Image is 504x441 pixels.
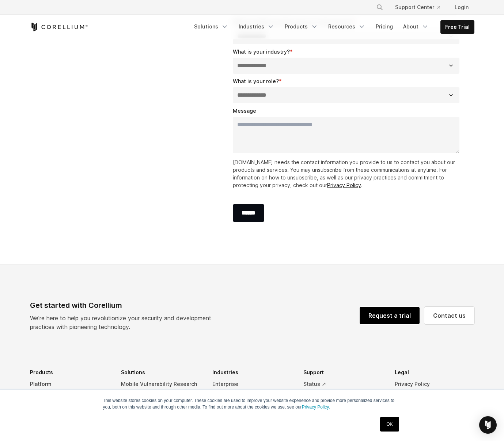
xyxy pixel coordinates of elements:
a: Support Center [389,1,446,14]
a: Solutions [190,20,233,33]
a: Products [280,20,322,33]
a: Request a trial [360,307,420,324]
div: Navigation Menu [190,20,474,34]
a: Resources [324,20,370,33]
a: Enterprise [212,378,292,390]
div: Get started with Corellium [30,300,217,311]
button: Search [373,1,386,14]
a: Privacy Policy. [302,405,330,410]
a: About [399,20,433,33]
a: Status ↗ [303,378,383,390]
a: Corellium Home [30,23,88,31]
a: Mobile Vulnerability Research [121,378,201,390]
a: Contact us [424,307,474,324]
span: Message [233,108,256,114]
div: Navigation Menu [367,1,474,14]
a: Platform [30,378,110,390]
div: Open Intercom Messenger [479,416,497,434]
span: What is your role? [233,78,279,84]
p: We’re here to help you revolutionize your security and development practices with pioneering tech... [30,314,217,331]
a: Login [449,1,474,14]
p: [DOMAIN_NAME] needs the contact information you provide to us to contact you about our products a... [233,158,463,189]
p: This website stores cookies on your computer. These cookies are used to improve your website expe... [103,397,401,410]
a: OK [380,417,399,432]
a: Privacy Policy [395,378,474,390]
span: What is your industry? [233,49,290,55]
a: Free Trial [441,20,474,34]
a: Industries [234,20,279,33]
a: Pricing [371,20,397,33]
a: Privacy Policy [327,182,361,188]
